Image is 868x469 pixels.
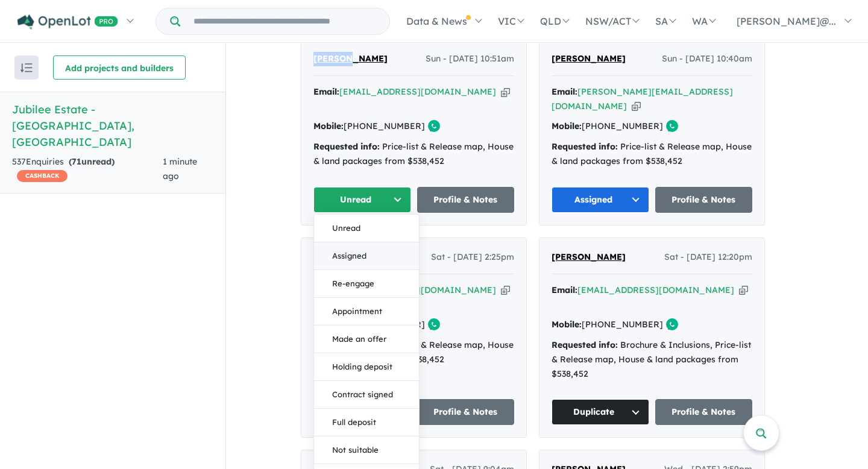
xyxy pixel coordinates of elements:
span: 71 [72,156,81,167]
strong: ( unread) [69,156,115,167]
a: [EMAIL_ADDRESS][DOMAIN_NAME] [577,285,734,295]
strong: Email: [552,86,577,97]
a: [PERSON_NAME] [552,250,626,265]
a: Profile & Notes [417,399,515,425]
span: [PERSON_NAME]@... [737,15,836,27]
button: Made an offer [314,326,419,353]
div: 537 Enquir ies [12,155,163,184]
button: Holding deposit [314,353,419,381]
button: Re-engage [314,270,419,298]
strong: Mobile: [313,121,344,131]
a: Profile & Notes [417,187,515,213]
strong: Email: [552,285,577,295]
span: 1 minute ago [163,156,197,181]
a: [PERSON_NAME] [552,52,626,66]
span: Sun - [DATE] 10:40am [662,52,752,66]
a: Profile & Notes [655,399,753,425]
button: Appointment [314,298,419,326]
span: [PERSON_NAME] [552,251,626,262]
img: Openlot PRO Logo White [17,14,118,30]
strong: Requested info: [313,141,380,152]
strong: Requested info: [552,339,618,350]
button: Add projects and builders [53,55,186,80]
button: Assigned [314,242,419,270]
span: Sat - [DATE] 12:20pm [664,250,752,265]
span: [PERSON_NAME] [552,53,626,64]
input: Try estate name, suburb, builder or developer [183,8,387,34]
strong: Requested info: [552,141,618,152]
a: [PHONE_NUMBER] [344,121,425,131]
span: Sun - [DATE] 10:51am [426,52,514,66]
strong: Email: [313,86,339,97]
button: Copy [501,284,510,297]
div: Price-list & Release map, House & land packages from $538,452 [313,140,514,169]
button: Contract signed [314,381,419,409]
div: Price-list & Release map, House & land packages from $538,452 [552,140,752,169]
h5: Jubilee Estate - [GEOGRAPHIC_DATA] , [GEOGRAPHIC_DATA] [12,101,213,150]
button: Assigned [552,187,649,213]
a: Profile & Notes [655,187,753,213]
button: Copy [501,86,510,98]
span: [PERSON_NAME] [313,53,388,64]
div: Brochure & Inclusions, Price-list & Release map, House & land packages from $538,452 [552,338,752,381]
strong: Mobile: [552,319,582,330]
button: Copy [632,100,641,113]
span: Sat - [DATE] 2:25pm [431,250,514,265]
button: Unread [314,215,419,242]
a: [PHONE_NUMBER] [582,319,663,330]
button: Not suitable [314,436,419,464]
strong: Mobile: [552,121,582,131]
button: Duplicate [552,399,649,425]
a: [PERSON_NAME][EMAIL_ADDRESS][DOMAIN_NAME] [552,86,733,112]
button: Copy [739,284,748,297]
a: [EMAIL_ADDRESS][DOMAIN_NAME] [339,86,496,97]
img: sort.svg [20,63,33,72]
button: Full deposit [314,409,419,436]
button: Unread [313,187,411,213]
a: [PHONE_NUMBER] [582,121,663,131]
a: [PERSON_NAME] [313,52,388,66]
span: CASHBACK [17,170,68,182]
